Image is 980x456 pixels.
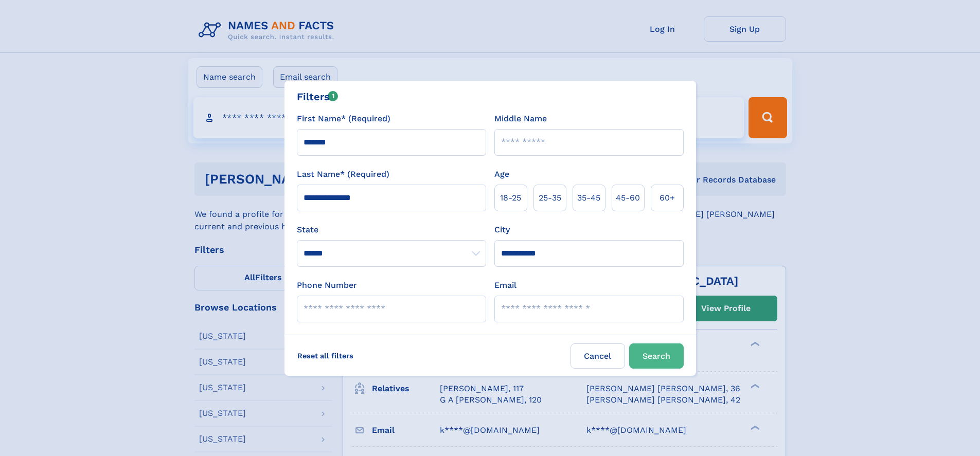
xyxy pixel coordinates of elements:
span: 35‑45 [577,192,600,204]
div: Filters [297,89,338,104]
span: 18‑25 [500,192,521,204]
label: Middle Name [494,113,547,125]
label: Phone Number [297,279,357,291]
label: Email [494,279,516,291]
label: City [494,224,510,236]
span: 45‑60 [616,192,640,204]
span: 60+ [660,192,675,204]
label: Age [494,168,509,180]
label: Cancel [571,343,625,369]
label: Reset all filters [291,343,360,368]
button: Search [629,343,684,369]
label: First Name* (Required) [297,113,390,125]
label: State [297,224,486,236]
label: Last Name* (Required) [297,168,389,180]
span: 25‑35 [539,192,561,204]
